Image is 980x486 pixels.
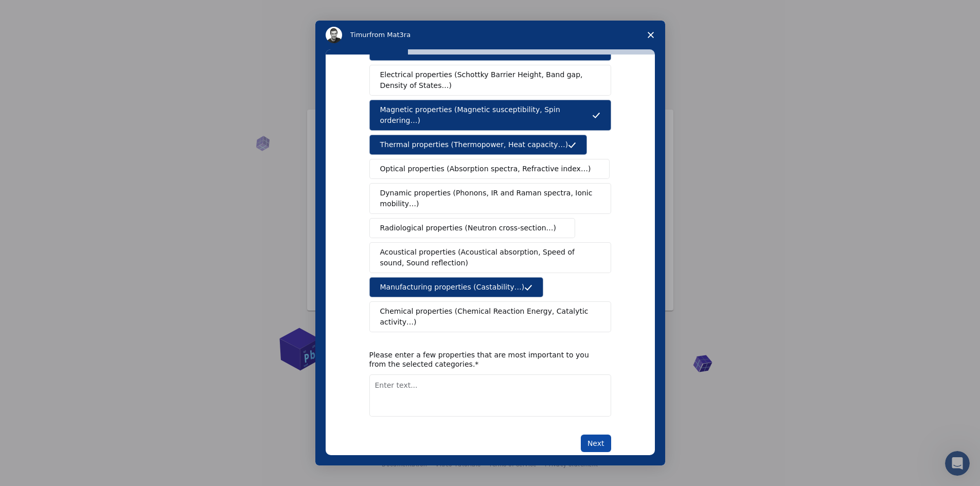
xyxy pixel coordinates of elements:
[369,242,611,273] button: Acoustical properties (Acoustical absorption, Speed of sound, Sound reflection)
[380,223,557,233] span: Radiological properties (Neutron cross-section…)
[380,104,592,126] span: Magnetic properties (Magnetic susceptibility, Spin ordering…)
[380,306,593,328] span: Chemical properties (Chemical Reaction Energy, Catalytic activity…)
[380,69,594,91] span: Electrical properties (Schottky Barrier Height, Band gap, Density of States…)
[380,247,594,268] span: Acoustical properties (Acoustical absorption, Speed of sound, Sound reflection)
[380,164,591,174] span: Optical properties (Absorption spectra, Refractive index…)
[369,350,596,369] div: Please enter a few properties that are most important to you from the selected categories.
[380,188,594,209] span: Dynamic properties (Phonons, IR and Raman spectra, Ionic mobility…)
[369,100,611,131] button: Magnetic properties (Magnetic susceptibility, Spin ordering…)
[369,65,611,96] button: Electrical properties (Schottky Barrier Height, Band gap, Density of States…)
[369,374,611,417] textarea: Enter text...
[369,301,611,332] button: Chemical properties (Chemical Reaction Energy, Catalytic activity…)
[350,31,369,39] span: Timur
[369,183,611,214] button: Dynamic properties (Phonons, IR and Raman spectra, Ionic mobility…)
[21,7,58,16] span: Support
[636,21,665,49] span: Close survey
[380,139,568,150] span: Thermal properties (Thermopower, Heat capacity…)
[326,27,342,43] img: Profile image for Timur
[369,159,610,179] button: Optical properties (Absorption spectra, Refractive index…)
[369,218,576,238] button: Radiological properties (Neutron cross-section…)
[369,135,587,155] button: Thermal properties (Thermopower, Heat capacity…)
[369,31,411,39] span: from Mat3ra
[369,277,544,297] button: Manufacturing properties (Castability…)
[581,435,611,452] button: Next
[380,282,525,293] span: Manufacturing properties (Castability…)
